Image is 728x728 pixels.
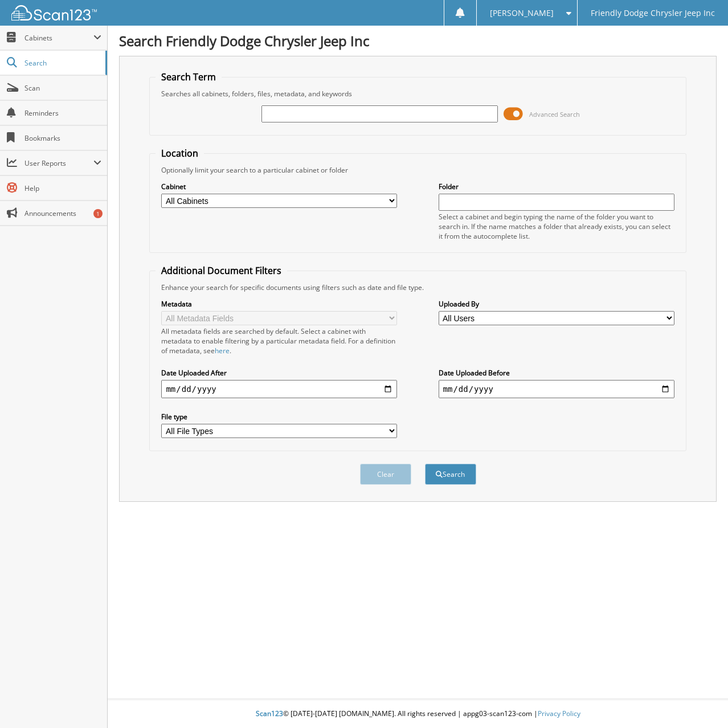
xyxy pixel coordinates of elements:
span: Friendly Dodge Chrysler Jeep Inc [591,10,715,17]
legend: Additional Document Filters [156,264,287,277]
div: All metadata fields are searched by default. Select a cabinet with metadata to enable filtering b... [161,326,397,355]
div: Select a cabinet and begin typing the name of the folder you want to search in. If the name match... [439,212,674,241]
span: Help [24,183,101,193]
label: Uploaded By [439,299,674,309]
div: © [DATE]-[DATE] [DOMAIN_NAME]. All rights reserved | appg03-scan123-com | [108,700,728,728]
span: Scan [24,83,101,93]
a: Privacy Policy [538,709,580,718]
span: Scan123 [256,709,283,718]
iframe: Chat Widget [671,673,728,728]
legend: Search Term [156,71,222,83]
span: Bookmarks [24,133,101,143]
label: Metadata [161,299,397,309]
span: Cabinets [24,33,93,43]
span: [PERSON_NAME] [490,10,554,17]
label: Date Uploaded Before [439,368,674,378]
span: Advanced Search [529,110,580,118]
label: Cabinet [161,182,397,191]
input: end [439,380,674,398]
label: Folder [439,182,674,191]
label: Date Uploaded After [161,368,397,378]
span: Announcements [24,208,101,218]
button: Search [425,464,476,485]
div: Enhance your search for specific documents using filters such as date and file type. [156,283,680,292]
h1: Search Friendly Dodge Chrysler Jeep Inc [119,31,717,50]
img: scan123-logo-white.svg [11,5,97,21]
div: 1 [93,209,103,218]
span: User Reports [24,158,93,168]
div: Optionally limit your search to a particular cabinet or folder [156,165,680,175]
label: File type [161,412,397,422]
button: Clear [360,464,411,485]
input: start [161,380,397,398]
span: Search [24,58,100,68]
a: here [215,346,230,355]
span: Reminders [24,108,101,118]
legend: Location [156,147,204,159]
div: Searches all cabinets, folders, files, metadata, and keywords [156,89,680,99]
